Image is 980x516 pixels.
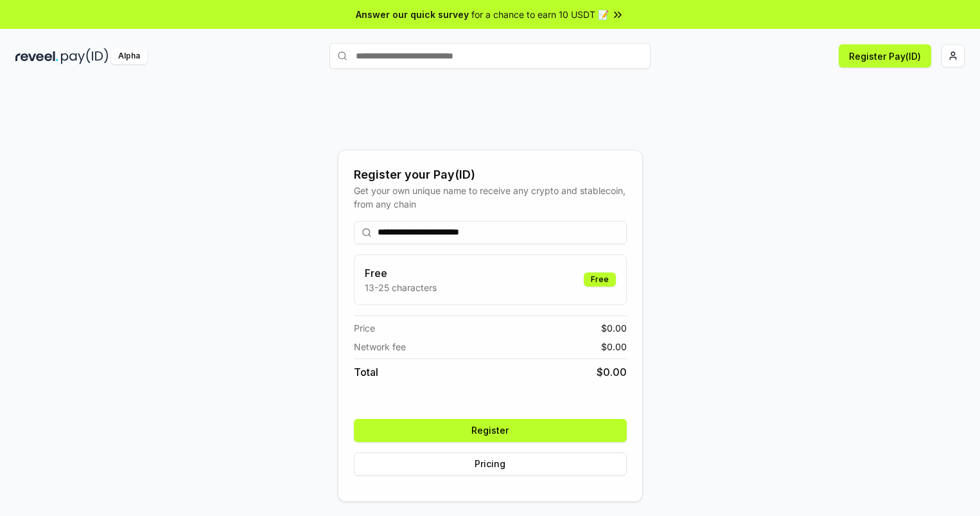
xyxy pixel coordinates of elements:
[471,8,609,21] span: for a chance to earn 10 USDT 📝
[365,265,437,281] h3: Free
[356,8,469,21] span: Answer our quick survey
[365,281,437,294] p: 13-25 characters
[15,48,58,64] img: reveel_dark
[839,44,931,67] button: Register Pay(ID)
[354,364,378,380] span: Total
[601,340,627,353] span: $ 0.00
[61,48,109,64] img: pay_id
[597,364,627,380] span: $ 0.00
[354,340,406,353] span: Network fee
[354,321,375,335] span: Price
[584,272,616,287] div: Free
[601,321,627,335] span: $ 0.00
[354,452,627,476] button: Pricing
[354,184,627,211] div: Get your own unique name to receive any crypto and stablecoin, from any chain
[111,48,147,64] div: Alpha
[354,166,627,184] div: Register your Pay(ID)
[354,419,627,442] button: Register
